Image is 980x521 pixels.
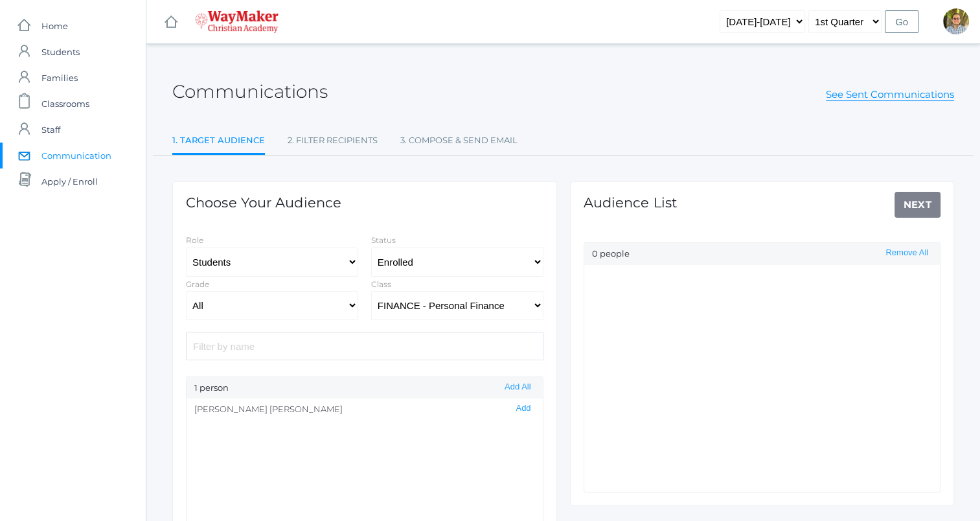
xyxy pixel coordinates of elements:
[371,235,396,245] label: Status
[501,382,534,393] button: Add All
[172,82,328,102] h2: Communications
[187,377,543,399] div: 1 person
[186,235,203,245] label: Role
[172,128,265,156] a: 1. Target Audience
[943,8,969,34] div: Kylen Braileanu
[41,143,111,168] span: Communication
[885,10,918,33] input: Go
[371,279,391,289] label: Class
[584,243,940,265] div: 0 people
[186,279,209,289] label: Grade
[186,195,341,210] h1: Choose Your Audience
[882,248,932,259] button: Remove All
[41,168,98,194] span: Apply / Enroll
[187,399,543,421] li: [PERSON_NAME] [PERSON_NAME]
[186,332,543,360] input: Filter by name
[41,39,80,65] span: Students
[195,10,279,33] img: waymaker-logo-stack-white-1602f2b1af18da31a5905e9982d058868370996dac5278e84edea6dabf9a3315.png
[41,91,89,117] span: Classrooms
[41,65,78,91] span: Families
[288,128,378,154] a: 2. Filter Recipients
[826,88,954,101] a: See Sent Communications
[41,13,68,39] span: Home
[584,195,678,210] h1: Audience List
[400,128,518,154] a: 3. Compose & Send Email
[41,117,60,143] span: Staff
[512,403,534,414] button: Add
